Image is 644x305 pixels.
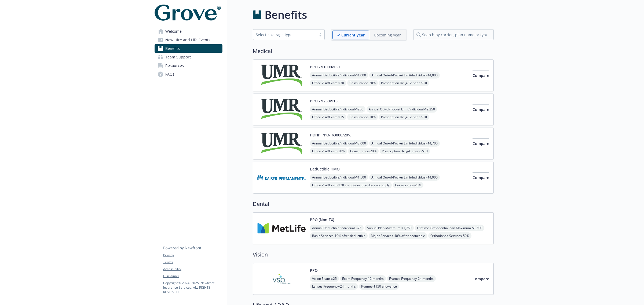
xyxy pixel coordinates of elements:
h2: Medical [253,47,494,55]
a: Resources [155,61,222,70]
span: Compare [473,107,489,112]
span: Frames - $150 allowance [359,283,399,290]
button: Compare [473,274,489,284]
span: Coinsurance - 10% [347,114,378,120]
a: New Hire and Life Events [155,36,222,44]
span: Coinsurance - 20% [347,80,378,86]
span: Vision Exam - $25 [310,275,339,282]
span: Benefits [165,44,180,53]
span: Annual Deductible/Individual - $250 [310,106,365,113]
span: Coinsurance - 20% [393,182,423,188]
img: UMR carrier logo [257,132,306,155]
a: Privacy [163,253,222,258]
span: Orthodontia Services - 50% [428,232,471,239]
span: Compare [473,73,489,78]
p: Current year [341,32,365,38]
h2: Vision [253,251,494,259]
span: Office Visit/Exam - $15 [310,114,346,120]
span: Resources [165,61,184,70]
span: Team Support [165,53,191,61]
span: Annual Deductible/Individual - $1,500 [310,174,368,181]
span: Lenses Frequency - 24 months [310,283,358,290]
span: Annual Deductible/Individual - $1,000 [310,72,368,79]
a: Terms [163,260,222,265]
button: Compare [473,138,489,149]
img: Kaiser Permanente Insurance Company carrier logo [257,166,306,189]
input: search by carrier, plan name or type [413,29,494,40]
button: Compare [473,104,489,115]
button: PPO (Non-TX) [310,217,334,222]
img: Metlife Inc carrier logo [257,217,306,240]
a: FAQs [155,70,222,79]
span: Prescription Drug/Generic - $10 [379,80,429,86]
span: Annual Out-of-Pocket Limit/Individual - $4,700 [369,140,440,147]
span: FAQs [165,70,174,79]
h1: Benefits [265,7,307,23]
a: Benefits [155,44,222,53]
button: Deductible HMO [310,166,340,172]
a: Team Support [155,53,222,61]
h2: Dental [253,200,494,208]
span: Basic Services - 10% after deductible [310,232,368,239]
span: Office Visit/Exam - $30 [310,80,346,86]
span: Annual Out-of-Pocket Limit/Individual - $2,250 [367,106,437,113]
span: Prescription Drug/Generic - $10 [379,114,429,120]
span: Lifetime Orthodontia Plan Maximum - $1,500 [415,225,484,231]
span: Annual Deductible/Individual - $3,000 [310,140,368,147]
span: Prescription Drug/Generic - $10 [380,148,430,154]
img: Vision Service Plan carrier logo [257,267,306,290]
button: Compare [473,172,489,183]
span: Coinsurance - 20% [348,148,379,154]
span: Office Visit/Exam - $20 visit deductible does not apply [310,182,392,188]
span: Welcome [165,27,182,36]
span: Annual Plan Maximum - $1,750 [365,225,414,231]
div: Select coverage type [256,32,314,38]
span: Compare [473,141,489,146]
button: PPO [310,267,318,273]
img: UMR carrier logo [257,98,306,121]
span: Frames Frequency - 24 months [387,275,436,282]
span: Compare [473,175,489,180]
span: Office Visit/Exam - 20% [310,148,347,154]
span: New Hire and Life Events [165,36,210,44]
span: Major Services - 40% after deductible [369,232,427,239]
button: PPO - $1000/$30 [310,64,340,70]
span: Exam Frequency - 12 months [340,275,386,282]
span: Annual Deductible/Individual - $25 [310,225,364,231]
p: Copyright © 2024 - 2025 , Newfront Insurance Services, ALL RIGHTS RESERVED [163,281,222,294]
button: HDHP PPO- $3000/20% [310,132,351,138]
p: Upcoming year [374,32,401,38]
a: Disclaimer [163,274,222,278]
button: Compare [473,70,489,81]
span: Compare [473,276,489,281]
a: Accessibility [163,267,222,271]
span: Annual Out-of-Pocket Limit/Individual - $4,000 [369,174,440,181]
a: Welcome [155,27,222,36]
span: Annual Out-of-Pocket Limit/Individual - $4,000 [369,72,440,79]
img: UMR carrier logo [257,64,306,87]
button: PPO - $250/$15 [310,98,338,104]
